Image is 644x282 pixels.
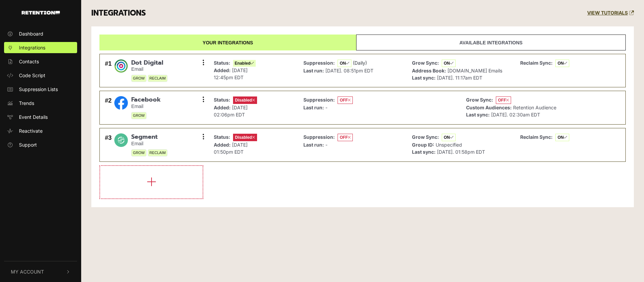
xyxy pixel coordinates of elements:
a: Dashboard [4,28,77,39]
strong: Grow Sync: [466,97,493,103]
strong: Grow Sync: [412,134,439,140]
span: GROW [131,75,146,82]
img: Facebook [114,96,128,110]
span: Dot Digital [131,59,167,67]
span: Support [19,141,37,148]
h3: INTEGRATIONS [91,8,146,18]
div: #3 [105,133,112,156]
span: [DATE]. 11:17am EDT [437,75,482,81]
strong: Suppression: [303,97,335,103]
strong: Reclaim Sync: [520,134,553,140]
strong: Suppression: [303,60,335,66]
a: Contacts [4,56,77,67]
strong: Last sync: [412,149,436,155]
span: Reactivate [19,127,43,134]
strong: Added: [214,105,231,110]
a: Event Details [4,111,77,123]
img: Dot Digital [114,59,128,73]
span: ON [555,134,569,141]
strong: Last run: [303,105,324,110]
span: Trends [19,100,34,107]
span: OFF [496,96,511,104]
small: Email [131,66,167,72]
span: Dashboard [19,30,43,37]
span: [DATE] 01:50pm EDT [214,142,248,155]
a: VIEW TUTORIALS [587,10,634,16]
span: My Account [11,268,44,275]
strong: Grow Sync: [412,60,439,66]
strong: Last run: [303,68,324,73]
a: Support [4,139,77,150]
strong: Custom Audiences: [466,105,512,110]
span: Enabled [233,60,256,67]
small: Email [131,141,167,147]
strong: Added: [214,67,231,73]
strong: Suppression: [303,134,335,140]
span: Suppression Lists [19,86,58,93]
strong: Last sync: [466,112,490,117]
span: Unspecified [436,142,462,148]
strong: Group ID: [412,142,434,148]
strong: Added: [214,142,231,148]
span: Disabled [233,96,257,104]
span: Segment [131,133,167,141]
span: ON [555,60,569,67]
span: ON [442,134,456,141]
span: ON [442,60,456,67]
span: [DATE] 12:45pm EDT [214,67,248,80]
span: Facebook [131,96,161,104]
span: - [325,142,327,148]
span: (Daily) [353,60,367,66]
strong: Last run: [303,142,324,148]
strong: Reclaim Sync: [520,60,553,66]
span: [DOMAIN_NAME] Emails [447,68,502,73]
span: GROW [131,112,146,119]
a: Reactivate [4,125,77,136]
span: Integrations [19,44,45,51]
strong: Address Book: [412,68,446,73]
span: Contacts [19,58,39,65]
span: RECLAIM [148,149,167,156]
span: RECLAIM [148,75,167,82]
a: Suppression Lists [4,84,77,95]
strong: Status: [214,134,230,140]
small: Email [131,104,161,109]
span: [DATE]. 01:58pm EDT [437,149,485,155]
div: #1 [105,59,112,82]
a: Your integrations [99,35,356,50]
strong: Status: [214,60,230,66]
span: [DATE]. 08:51pm EDT [325,68,373,73]
a: Integrations [4,42,77,53]
span: Code Script [19,72,45,79]
span: OFF [338,134,353,141]
img: Segment [114,133,128,147]
strong: Last sync: [412,75,436,81]
strong: Status: [214,97,230,103]
button: My Account [4,261,77,282]
a: Code Script [4,70,77,81]
span: ON [338,60,351,67]
span: GROW [131,149,146,156]
img: Retention.com [22,11,60,15]
span: Disabled [233,134,257,141]
span: [DATE]. 02:30am EDT [491,112,540,117]
span: OFF [338,96,353,104]
a: Available integrations [356,35,626,50]
span: - [325,105,327,110]
div: #2 [105,96,112,119]
span: Event Details [19,113,48,121]
a: Trends [4,97,77,109]
span: Retention Audience [513,105,556,110]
